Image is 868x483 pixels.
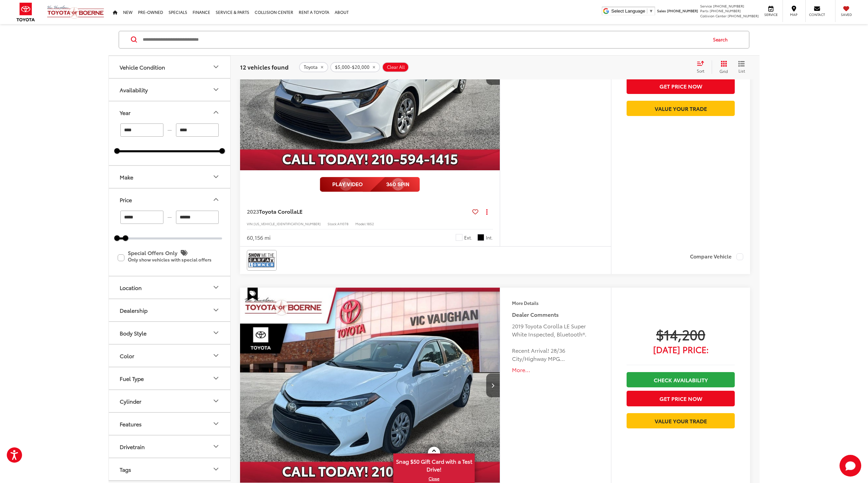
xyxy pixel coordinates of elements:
div: Location [212,284,220,292]
span: Stock: [328,221,337,226]
input: minimum Buy price [120,211,163,224]
span: LE [297,207,302,215]
div: Price [120,196,132,203]
button: Body StyleBody Style [109,322,231,344]
button: PricePrice [109,189,231,211]
a: Check Availability [627,372,735,387]
button: Get Price Now [627,391,735,406]
button: Actions [481,206,493,217]
button: remove 5000-20000 [330,62,380,72]
span: [PHONE_NUMBER] [667,8,698,13]
button: Get Price Now [627,78,735,94]
div: Make [212,173,220,181]
button: Next image [486,373,500,397]
span: ▼ [649,8,653,14]
button: AvailabilityAvailability [109,79,231,101]
span: Toyota [304,64,318,70]
button: DealershipDealership [109,299,231,321]
div: Availability [120,86,148,93]
a: 2023Toyota CorollaLE [247,208,470,215]
div: Body Style [120,330,146,336]
input: maximum Buy price [176,211,219,224]
button: More... [512,366,599,374]
div: Availability [212,86,220,94]
div: Year [120,109,131,116]
span: Select Language [611,8,645,14]
span: [DATE] Price: [627,346,735,353]
button: Vehicle ConditionVehicle Condition [109,56,231,78]
input: Search by Make, Model, or Keyword [142,32,707,48]
a: Value Your Trade [627,101,735,116]
a: Select Language​ [611,8,653,14]
button: remove Toyota [299,62,328,72]
button: DrivetrainDrivetrain [109,436,231,458]
span: A11078 [337,221,349,226]
div: Vehicle Condition [120,64,165,70]
div: Body Style [212,329,220,337]
span: 1852 [367,221,374,226]
span: dropdown dots [486,209,488,214]
span: White [456,234,462,241]
span: Black [477,234,484,241]
span: [PHONE_NUMBER] [728,13,759,18]
button: YearYear [109,101,231,123]
span: Map [786,12,801,17]
span: [PHONE_NUMBER] [710,8,741,13]
button: FeaturesFeatures [109,413,231,435]
div: Fuel Type [212,374,220,383]
div: Price [212,196,220,204]
div: Vehicle Condition [212,63,220,71]
span: $5,000-$20,000 [335,64,370,70]
div: Drivetrain [212,443,220,451]
div: Fuel Type [120,375,144,382]
img: View CARFAX report [248,251,275,269]
p: Only show vehicles with special offers [128,258,221,263]
span: Sort [697,68,704,74]
button: Fuel TypeFuel Type [109,367,231,389]
div: Dealership [212,306,220,314]
span: VIN: [247,221,254,226]
div: Color [212,352,220,360]
div: Color [120,352,134,359]
span: Parts [700,8,709,13]
input: minimum [120,123,163,137]
span: Grid [719,68,728,74]
span: Snag $50 Gift Card with a Test Drive! [394,454,474,475]
img: full motion video [320,177,420,192]
h5: Dealer Comments [512,310,599,318]
div: 60,156 mi [247,234,271,241]
button: Grid View [712,60,733,74]
span: — [165,127,174,133]
button: MakeMake [109,166,231,188]
span: 12 vehicles found [240,63,289,71]
span: Contact [809,12,825,17]
div: Drivetrain [120,443,145,450]
span: Special [248,288,258,301]
span: Collision Center [700,13,727,18]
div: Features [212,420,220,428]
span: Toyota Corolla [259,207,297,215]
span: — [165,214,174,220]
span: List [738,68,745,74]
div: Tags [120,466,131,472]
button: Clear All [382,62,409,72]
span: Sales [657,8,666,13]
div: Location [120,284,142,291]
span: 2023 [247,207,259,215]
h4: More Details [512,301,599,305]
button: ColorColor [109,345,231,367]
span: $14,200 [627,326,735,343]
span: [US_VEHICLE_IDENTIFICATION_NUMBER] [254,221,321,226]
span: Saved [839,12,854,17]
button: TagsTags [109,458,231,480]
span: Int. [486,234,493,241]
div: 2019 Toyota Corolla LE 0 [240,288,500,483]
span: Service [700,3,712,8]
button: Select sort value [693,60,712,74]
span: [PHONE_NUMBER] [713,3,744,8]
span: Model: [355,221,367,226]
input: maximum [176,123,219,137]
a: Value Your Trade [627,413,735,428]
